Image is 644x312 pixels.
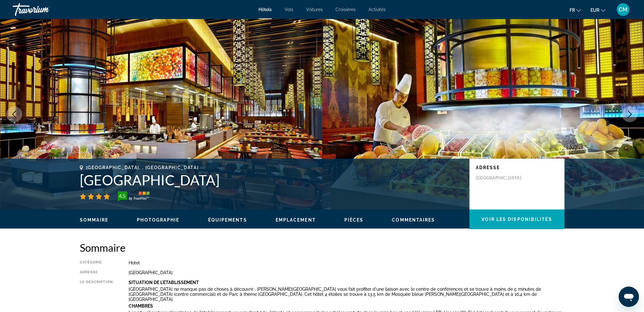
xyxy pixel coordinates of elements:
button: Pièces [344,217,364,223]
a: Hôtels [258,7,272,12]
span: Voir les disponibilités [481,217,552,222]
p: Adresse [476,165,558,170]
button: Commentaires [392,217,435,223]
span: CM [619,6,628,13]
span: Photographie [137,217,179,222]
span: Sommaire [80,217,109,222]
b: Chambres [129,303,153,309]
button: Change language [570,5,581,15]
button: Équipements [208,217,247,223]
h2: Sommaire [80,241,564,254]
button: Photographie [137,217,179,223]
button: Sommaire [80,217,109,223]
button: Voir les disponibilités [469,209,564,229]
a: Activités [368,7,386,12]
span: Pièces [344,217,364,222]
img: trustyou-badge-hor.svg [118,191,150,202]
span: EUR [590,8,599,13]
button: Change currency [590,5,605,15]
a: Travorium [13,1,76,18]
span: Emplacement [276,217,316,222]
h1: [GEOGRAPHIC_DATA] [80,172,463,188]
span: Commentaires [392,217,435,222]
p: [GEOGRAPHIC_DATA] [476,175,526,181]
button: Next image [622,106,638,122]
button: User Menu [615,3,631,16]
button: Emplacement [276,217,316,223]
span: fr [570,8,575,13]
div: Hotel [129,260,564,265]
button: Previous image [6,106,22,122]
div: 4.5 [116,192,129,200]
a: Vols [284,7,293,12]
b: Situation De L'établissement [129,280,199,285]
div: [GEOGRAPHIC_DATA] [129,270,564,275]
iframe: Bouton de lancement de la fenêtre de messagerie [619,287,639,307]
p: [GEOGRAPHIC_DATA] ne manque pas de choses à découvrir ; [PERSON_NAME][GEOGRAPHIC_DATA] vous fait ... [129,287,564,302]
div: Adresse [80,270,113,275]
span: [GEOGRAPHIC_DATA], , [GEOGRAPHIC_DATA] [86,165,199,170]
a: Croisières [335,7,356,12]
span: Équipements [208,217,247,222]
div: Catégorie [80,260,113,265]
a: Voitures [306,7,323,12]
